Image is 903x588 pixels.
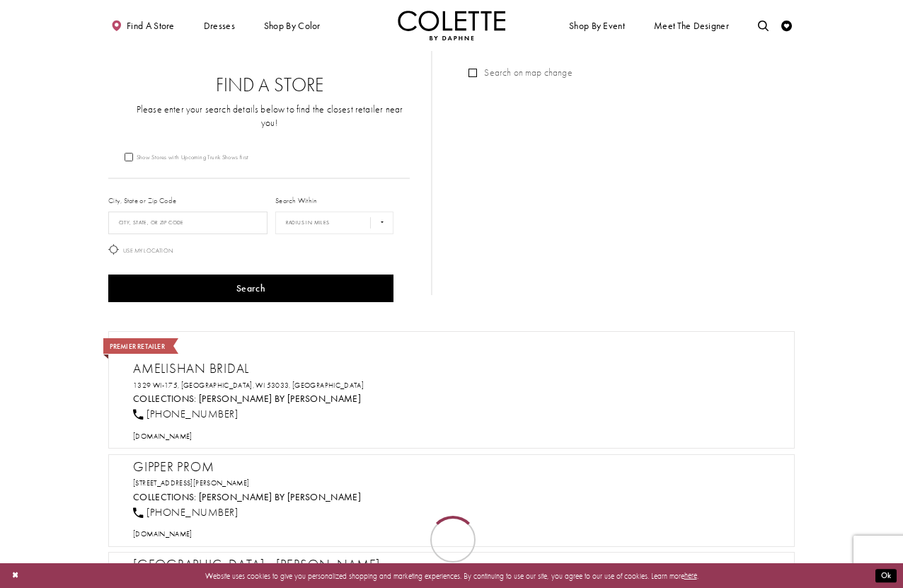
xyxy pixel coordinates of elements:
[108,11,177,40] a: Find a store
[146,505,238,519] span: [PHONE_NUMBER]
[108,212,268,234] input: City, State, or ZIP Code
[133,432,192,441] a: Opens in new tab
[261,11,323,40] span: Shop by color
[133,529,192,538] span: [DOMAIN_NAME]
[130,74,409,96] h2: Find a Store
[108,275,393,302] button: Search
[398,11,505,40] a: Visit Home Page
[108,195,176,206] label: City, State or Zip Code
[77,568,826,582] p: Website uses cookies to give you personalized shopping and marketing experiences. By continuing t...
[569,21,625,31] span: Shop By Event
[110,342,165,351] span: Premier Retailer
[199,393,361,405] a: Visit Colette by Daphne page - Opens in new tab
[133,361,781,377] h2: Amelishan Bridal
[275,212,393,234] select: Radius In Miles
[566,11,627,40] span: Shop By Event
[454,51,795,295] div: Map with store locations
[133,459,781,475] h2: Gipper Prom
[684,570,697,580] a: here
[651,11,732,40] a: Meet the designer
[133,432,192,441] span: [DOMAIN_NAME]
[133,407,238,421] a: [PHONE_NUMBER]
[275,195,317,206] label: Search Within
[654,21,729,31] span: Meet the designer
[201,11,238,40] span: Dresses
[133,381,364,390] a: Opens in new tab
[875,569,897,582] button: Submit Dialog
[133,393,197,405] span: Collections:
[133,478,249,488] a: Opens in new tab
[6,566,24,585] button: Close Dialog
[398,11,505,40] img: Colette by Daphne
[133,529,192,538] a: Opens in new tab
[146,407,238,421] span: [PHONE_NUMBER]
[130,103,409,130] p: Please enter your search details below to find the closest retailer near you!
[199,491,361,503] a: Visit Colette by Daphne page - Opens in new tab
[204,21,235,31] span: Dresses
[127,21,175,31] span: Find a store
[133,557,781,573] h2: [GEOGRAPHIC_DATA] - [PERSON_NAME]
[755,11,771,40] a: Toggle search
[133,491,197,503] span: Collections:
[778,11,795,40] a: Check Wishlist
[133,505,238,519] a: [PHONE_NUMBER]
[264,21,321,31] span: Shop by color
